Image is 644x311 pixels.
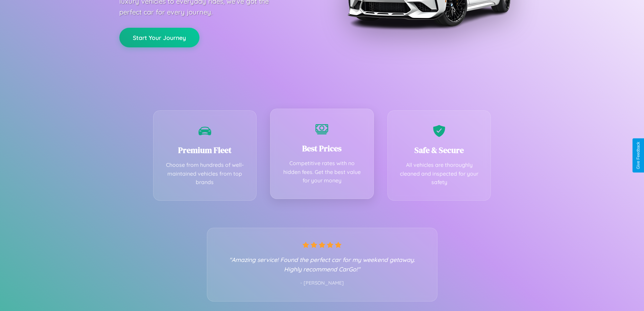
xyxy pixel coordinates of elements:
p: Competitive rates with no hidden fees. Get the best value for your money [281,159,363,185]
p: All vehicles are thoroughly cleaned and inspected for your safety [398,161,481,187]
button: Start Your Journey [119,28,199,47]
div: Give Feedback [636,142,641,169]
h3: Best Prices [281,143,363,154]
p: - [PERSON_NAME] [221,279,424,288]
h3: Premium Fleet [164,145,246,156]
p: "Amazing service! Found the perfect car for my weekend getaway. Highly recommend CarGo!" [221,255,424,274]
p: Choose from hundreds of well-maintained vehicles from top brands [164,161,246,187]
h3: Safe & Secure [398,145,481,156]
